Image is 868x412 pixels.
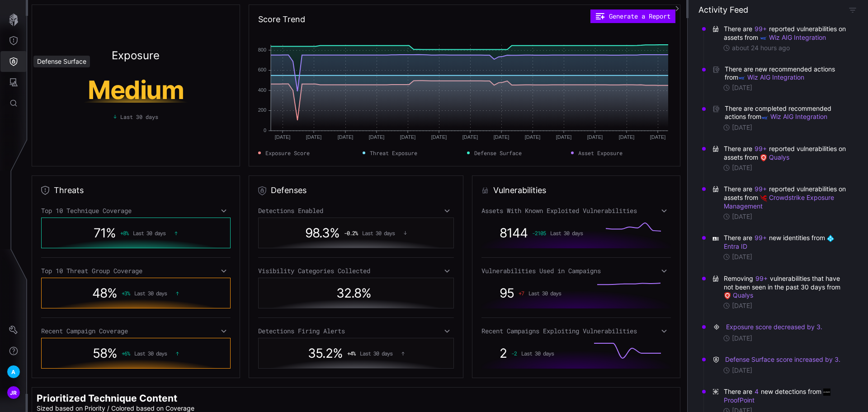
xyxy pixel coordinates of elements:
[732,213,752,221] time: [DATE]
[754,24,767,33] button: 99+
[724,144,848,161] span: There are reported vulnerabilities on assets from
[493,185,546,196] h2: Vulnerabilities
[258,107,266,113] text: 200
[754,233,767,242] button: 99+
[431,134,447,140] text: [DATE]
[511,350,517,356] span: -2
[732,123,752,132] time: [DATE]
[761,114,769,121] img: Wiz
[93,346,117,361] span: 58 %
[738,74,745,81] img: Wiz
[755,274,768,283] button: 99+
[275,134,291,140] text: [DATE]
[698,5,748,15] h4: Activity Feed
[258,47,266,52] text: 800
[724,274,848,300] span: Removing vulnerabilities that have not been seen in the past 30 days from
[134,350,167,356] span: Last 30 days
[11,367,15,377] span: A
[258,327,454,335] div: Detections Firing Alerts
[823,388,830,396] img: Proofpoint SaaS
[760,33,826,41] a: Wiz AIG Integration
[494,134,509,140] text: [DATE]
[521,350,554,356] span: Last 30 days
[33,56,90,67] div: Defense Surface
[51,77,221,103] h1: Medium
[732,253,752,261] time: [DATE]
[590,9,675,23] button: Generate a Report
[532,230,546,236] span: -2105
[732,44,790,52] time: about 24 hours ago
[725,104,848,121] span: There are completed recommended actions from
[587,134,603,140] text: [DATE]
[724,387,848,404] span: There are new detections from
[519,290,524,296] span: + 7
[112,50,160,61] h2: Exposure
[265,149,310,157] span: Exposure Score
[133,230,165,236] span: Last 30 days
[650,134,666,140] text: [DATE]
[760,154,767,161] img: Qualys VMDR
[754,144,767,153] button: 99+
[732,164,752,172] time: [DATE]
[500,346,507,361] span: 2
[726,322,823,331] button: Exposure score decreased by 3.
[41,207,231,215] div: Top 10 Technique Coverage
[41,267,231,275] div: Top 10 Threat Group Coverage
[725,65,848,81] span: There are new recommended actions from
[760,34,767,42] img: Wiz
[37,392,675,404] h2: Prioritized Technique Content
[732,84,752,92] time: [DATE]
[258,14,305,25] h2: Score Trend
[264,128,266,133] text: 0
[10,388,17,398] span: JR
[41,327,231,335] div: Recent Campaign Coverage
[725,355,841,364] button: Defense Surface score increased by 3.
[360,350,392,356] span: Last 30 days
[732,366,752,374] time: [DATE]
[400,134,416,140] text: [DATE]
[500,225,528,241] span: 8144
[258,207,454,215] div: Detections Enabled
[258,87,266,93] text: 400
[338,134,354,140] text: [DATE]
[362,230,395,236] span: Last 30 days
[528,290,561,296] span: Last 30 days
[258,67,266,72] text: 600
[760,153,789,161] a: Qualys
[724,292,731,299] img: Qualys VMDR
[754,387,759,396] button: 4
[347,350,355,356] span: + 4 %
[369,134,385,140] text: [DATE]
[271,185,307,196] h2: Defenses
[827,235,834,242] img: Azure AD
[94,225,116,241] span: 71 %
[481,207,671,215] div: Assets With Known Exploited Vulnerabilities
[754,185,767,194] button: 99+
[258,267,454,275] div: Visibility Categories Collected
[0,361,27,382] button: A
[462,134,478,140] text: [DATE]
[724,24,848,42] span: There are reported vulnerabilities on assets from
[550,230,583,236] span: Last 30 days
[481,327,671,335] div: Recent Campaigns Exploiting Vulnerabilities
[54,185,84,196] h2: Threats
[738,73,804,81] a: Wiz AIG Integration
[122,290,130,296] span: + 3 %
[370,149,417,157] span: Threat Exposure
[122,350,130,356] span: + 6 %
[0,382,27,403] button: JR
[724,291,753,299] a: Qualys
[578,149,623,157] span: Asset Exposure
[619,134,635,140] text: [DATE]
[760,195,767,202] img: Crowdstrike Falcon Spotlight Devices
[92,285,117,301] span: 48 %
[474,149,522,157] span: Defense Surface
[732,334,752,342] time: [DATE]
[120,113,158,121] span: Last 30 days
[308,346,343,361] span: 35.2 %
[761,113,827,120] a: Wiz AIG Integration
[306,134,322,140] text: [DATE]
[732,302,752,310] time: [DATE]
[525,134,541,140] text: [DATE]
[344,230,358,236] span: -0.2 %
